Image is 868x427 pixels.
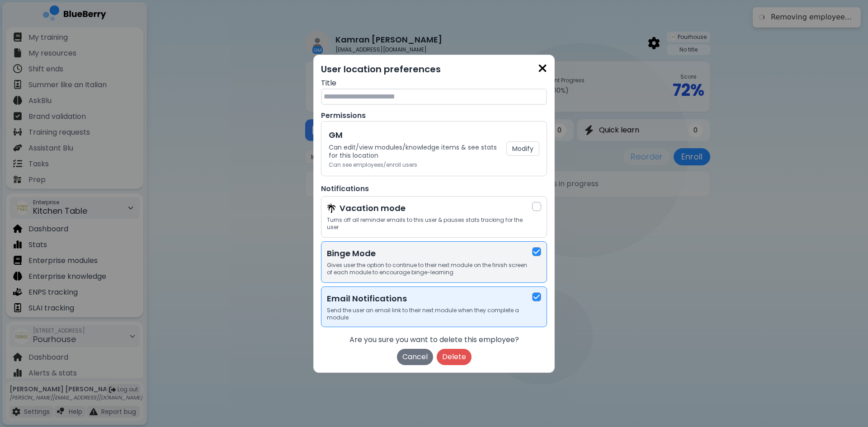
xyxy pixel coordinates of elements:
[327,262,532,276] p: Gives user the option to continue to their next module on the finish screen of each module to enc...
[329,161,506,169] p: Can see employees/enroll users
[327,203,336,213] img: vacation icon
[327,247,532,260] h3: Binge Mode
[329,143,506,160] p: Can edit/view modules/knowledge items & see stats for this location
[321,78,547,89] p: Title
[533,293,540,300] img: check
[329,129,506,141] h3: GM
[340,202,406,215] h3: Vacation mode
[321,334,547,345] p: Are you sure you want to delete this employee?
[321,183,547,194] p: Notifications
[327,216,532,231] p: Turns off all reminder emails to this user & pauses stats tracking for the user
[533,248,540,255] img: check
[437,349,472,365] button: Delete
[397,349,433,365] button: Cancel
[327,292,532,305] h3: Email Notifications
[538,62,547,75] img: close icon
[506,141,539,156] button: Modify
[321,62,547,76] p: User location preferences
[327,307,532,321] p: Send the user an email link to their next module when they complete a module
[321,110,547,121] p: Permissions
